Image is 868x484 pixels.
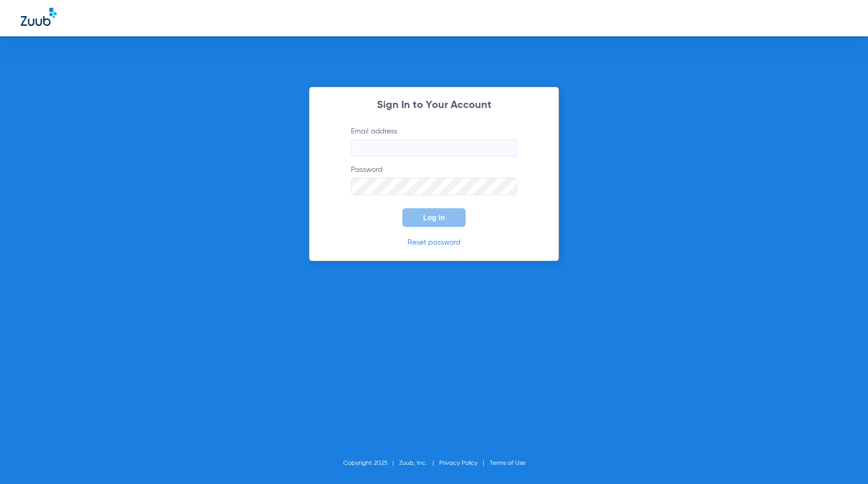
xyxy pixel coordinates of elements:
[423,213,445,222] span: Log In
[351,139,517,157] input: Email address
[402,208,466,227] button: Log In
[408,239,460,246] a: Reset password
[343,458,399,468] li: Copyright 2025
[21,8,57,26] img: Zuub Logo
[439,460,478,466] a: Privacy Policy
[351,178,517,195] input: Password
[399,458,439,468] li: Zuub, Inc.
[335,100,533,111] h2: Sign In to Your Account
[351,126,517,157] label: Email address
[490,460,525,466] a: Terms of Use
[351,165,517,195] label: Password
